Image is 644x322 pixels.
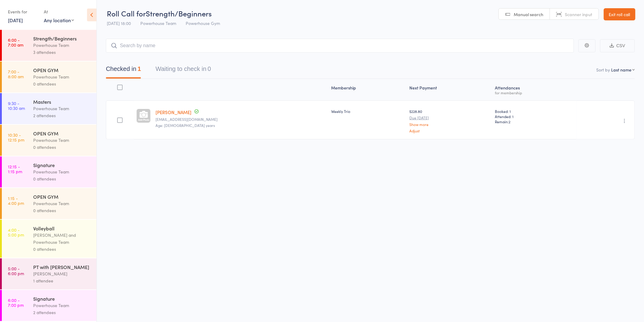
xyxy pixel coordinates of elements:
div: for membership [495,91,574,95]
div: At [44,7,74,17]
div: 3 attendees [33,49,91,56]
div: Last name [611,67,632,73]
a: 6:00 -7:00 amStrength/BeginnersPowerhouse Team3 attendees [2,30,96,61]
time: 5:00 - 6:00 pm [8,266,24,276]
div: Powerhouse Team [33,200,91,207]
div: 0 [208,65,211,72]
span: Booked: 1 [495,109,574,114]
a: 1:15 -4:00 pmOPEN GYMPowerhouse Team0 attendees [2,188,96,219]
span: Powerhouse Gym [186,20,220,26]
div: [PERSON_NAME] [33,270,91,277]
div: Events for [8,7,38,17]
button: Waiting to check in0 [156,62,211,79]
a: 5:00 -6:00 pmPT with [PERSON_NAME][PERSON_NAME]1 attendee [2,258,96,289]
div: Any location [44,17,74,23]
a: Exit roll call [604,8,635,20]
div: Powerhouse Team [33,42,91,49]
div: 0 attendees [33,80,91,87]
a: Adjust [410,129,490,133]
input: Search by name [106,39,574,53]
span: Attended: 1 [495,114,574,119]
div: Signature [33,162,91,168]
span: Scanner input [565,11,593,17]
small: philippalouey@gmail.com [156,117,327,121]
time: 6:00 - 7:00 pm [8,298,24,307]
div: $228.80 [410,109,490,133]
div: 1 [138,65,141,72]
div: Volleyball [33,225,91,232]
time: 4:00 - 5:00 pm [8,227,24,237]
time: 12:15 - 1:15 pm [8,164,22,174]
span: Manual search [514,11,544,17]
label: Sort by [597,67,610,73]
a: 7:00 -8:00 amOPEN GYMPowerhouse Team0 attendees [2,61,96,93]
div: 0 attendees [33,144,91,151]
span: Remain: [495,119,574,124]
a: 6:00 -7:00 pmSignaturePowerhouse Team2 attendees [2,290,96,321]
div: OPEN GYM [33,130,91,137]
span: 2 [509,119,511,124]
span: Strength/Beginners [146,8,212,18]
div: Atten­dances [493,82,577,98]
a: 4:00 -5:00 pmVolleyball[PERSON_NAME] and Powerhouse Team0 attendees [2,220,96,258]
span: Roll Call for [107,8,146,18]
div: Powerhouse Team [33,302,91,309]
span: Powerhouse Team [140,20,176,26]
time: 6:00 - 7:00 am [8,37,23,47]
div: Membership [329,82,407,98]
div: Next Payment [407,82,493,98]
div: 2 attendees [33,309,91,316]
a: Show more [410,122,490,126]
time: 10:30 - 12:15 pm [8,132,24,142]
div: Powerhouse Team [33,168,91,175]
div: OPEN GYM [33,67,91,73]
time: 1:15 - 4:00 pm [8,196,24,205]
button: CSV [600,39,635,52]
div: PT with [PERSON_NAME] [33,264,91,270]
time: 9:30 - 10:30 am [8,101,25,110]
div: Weekly Trio [331,109,404,114]
a: 9:30 -10:30 amMastersPowerhouse Team2 attendees [2,93,96,124]
div: Strength/Beginners [33,35,91,42]
a: 10:30 -12:15 pmOPEN GYMPowerhouse Team0 attendees [2,125,96,156]
time: 7:00 - 8:00 am [8,69,24,79]
span: [DATE] 18:00 [107,20,131,26]
div: 1 attendee [33,277,91,284]
button: Checked in1 [106,62,141,79]
span: Age: [DEMOGRAPHIC_DATA] years [156,123,215,128]
div: OPEN GYM [33,193,91,200]
div: [PERSON_NAME] and Powerhouse Team [33,232,91,246]
div: Powerhouse Team [33,105,91,112]
a: [PERSON_NAME] [156,109,191,115]
div: Signature [33,295,91,302]
div: 0 attendees [33,246,91,253]
small: Due [DATE] [410,116,490,120]
div: Powerhouse Team [33,137,91,144]
div: Masters [33,98,91,105]
div: 0 attendees [33,175,91,182]
div: Powerhouse Team [33,73,91,80]
a: [DATE] [8,17,23,23]
a: 12:15 -1:15 pmSignaturePowerhouse Team0 attendees [2,156,96,187]
div: 2 attendees [33,112,91,119]
div: 0 attendees [33,207,91,214]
